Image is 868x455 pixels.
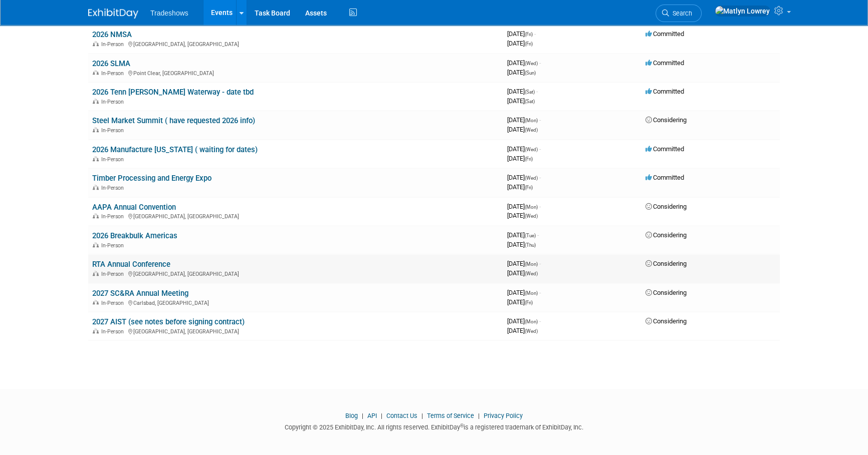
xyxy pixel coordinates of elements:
[101,99,127,105] span: In-Person
[525,242,536,248] span: (Thu)
[645,203,687,210] span: Considering
[484,412,523,419] a: Privacy Policy
[537,231,539,239] span: -
[92,145,258,154] a: 2026 Manufacture [US_STATE] ( waiting for dates)
[92,269,499,277] div: [GEOGRAPHIC_DATA], [GEOGRAPHIC_DATA]
[93,271,99,276] img: In-Person Event
[476,412,482,419] span: |
[92,116,255,125] a: Steel Market Summit ( have requested 2026 info)
[507,69,536,76] span: [DATE]
[525,61,538,66] span: (Wed)
[92,298,499,306] div: Carlsbad, [GEOGRAPHIC_DATA]
[101,328,127,335] span: In-Person
[101,242,127,249] span: In-Person
[345,412,358,419] a: Blog
[92,88,254,97] a: 2026 Tenn [PERSON_NAME] Waterway - date tbd
[419,412,425,419] span: |
[507,241,536,248] span: [DATE]
[539,289,541,296] span: -
[92,289,188,298] a: 2027 SC&RA Annual Meeting
[507,174,541,181] span: [DATE]
[507,155,533,162] span: [DATE]
[525,328,538,334] span: (Wed)
[367,412,377,419] a: API
[92,174,211,183] a: Timber Processing and Energy Expo
[525,99,535,104] span: (Sat)
[645,145,684,153] span: Committed
[507,126,538,133] span: [DATE]
[93,70,99,75] img: In-Person Event
[525,261,538,267] span: (Mon)
[525,271,538,276] span: (Wed)
[656,5,702,22] a: Search
[101,70,127,77] span: In-Person
[101,156,127,163] span: In-Person
[101,213,127,220] span: In-Person
[525,147,538,152] span: (Wed)
[378,412,385,419] span: |
[645,116,687,124] span: Considering
[645,88,684,95] span: Committed
[525,89,535,95] span: (Sat)
[93,156,99,161] img: In-Person Event
[88,9,138,19] img: ExhibitDay
[92,30,132,39] a: 2026 NMSA
[92,40,499,48] div: [GEOGRAPHIC_DATA], [GEOGRAPHIC_DATA]
[507,145,541,153] span: [DATE]
[539,59,541,67] span: -
[645,30,684,38] span: Committed
[525,233,536,238] span: (Tue)
[539,260,541,267] span: -
[92,260,170,269] a: RTA Annual Conference
[507,327,538,334] span: [DATE]
[359,412,366,419] span: |
[507,40,533,47] span: [DATE]
[525,300,533,305] span: (Fri)
[93,242,99,247] img: In-Person Event
[101,185,127,191] span: In-Person
[101,41,127,48] span: In-Person
[92,327,499,335] div: [GEOGRAPHIC_DATA], [GEOGRAPHIC_DATA]
[507,269,538,277] span: [DATE]
[525,290,538,296] span: (Mon)
[150,9,188,17] span: Tradeshows
[525,213,538,219] span: (Wed)
[507,317,541,325] span: [DATE]
[645,59,684,67] span: Committed
[92,59,130,68] a: 2026 SLMA
[460,423,464,428] sup: ®
[507,298,533,306] span: [DATE]
[507,97,535,105] span: [DATE]
[92,69,499,77] div: Point Clear, [GEOGRAPHIC_DATA]
[539,317,541,325] span: -
[93,185,99,190] img: In-Person Event
[507,116,541,124] span: [DATE]
[507,289,541,296] span: [DATE]
[507,59,541,67] span: [DATE]
[93,41,99,46] img: In-Person Event
[525,118,538,123] span: (Mon)
[93,99,99,104] img: In-Person Event
[92,317,245,326] a: 2027 AIST (see notes before signing contract)
[92,212,499,220] div: [GEOGRAPHIC_DATA], [GEOGRAPHIC_DATA]
[507,260,541,267] span: [DATE]
[645,174,684,181] span: Committed
[507,231,539,239] span: [DATE]
[525,156,533,162] span: (Fri)
[645,260,687,267] span: Considering
[525,319,538,324] span: (Mon)
[525,127,538,133] span: (Wed)
[534,30,536,38] span: -
[93,328,99,333] img: In-Person Event
[427,412,474,419] a: Terms of Service
[507,183,533,191] span: [DATE]
[92,203,176,212] a: AAPA Annual Convention
[525,204,538,210] span: (Mon)
[507,212,538,219] span: [DATE]
[525,41,533,47] span: (Fri)
[101,127,127,134] span: In-Person
[645,289,687,296] span: Considering
[539,116,541,124] span: -
[525,32,533,37] span: (Fri)
[93,127,99,132] img: In-Person Event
